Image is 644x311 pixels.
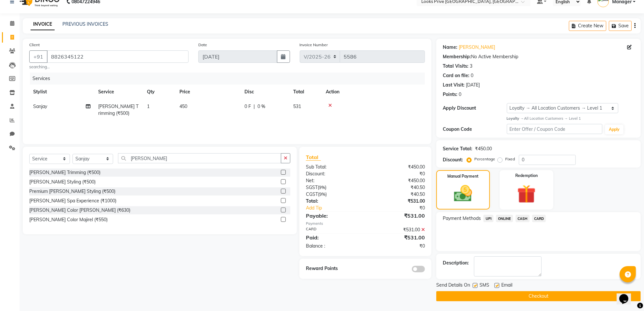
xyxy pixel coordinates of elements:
[443,53,471,60] div: Membership:
[244,103,251,110] span: 0 F
[365,243,430,250] div: ₹0
[443,126,506,133] div: Coupon Code
[376,205,430,211] div: ₹0
[507,116,524,121] strong: Loyalty →
[365,234,430,241] div: ₹531.00
[30,73,430,85] div: Services
[365,164,430,170] div: ₹450.00
[443,44,457,51] div: Name:
[511,183,542,206] img: _gift.svg
[62,21,108,27] a: PREVIOUS INVOICES
[306,221,425,226] div: Payments
[436,291,641,301] button: Checkout
[443,63,468,70] div: Total Visits:
[532,215,546,222] span: CARD
[29,169,100,176] div: [PERSON_NAME] Trimming (₹500)
[179,103,187,109] span: 450
[443,82,465,88] div: Last Visit:
[443,260,469,266] div: Description:
[483,215,493,222] span: UPI
[507,124,602,134] input: Enter Offer / Coupon Code
[198,42,207,48] label: Date
[301,198,365,205] div: Total:
[301,212,365,220] div: Payable:
[443,72,469,79] div: Card on file:
[466,82,480,88] div: [DATE]
[436,282,470,290] span: Send Details On
[365,184,430,191] div: ₹40.50
[501,282,512,290] span: Email
[241,85,289,99] th: Disc
[29,179,96,185] div: [PERSON_NAME] Styling (₹500)
[459,91,461,98] div: 0
[176,85,241,99] th: Price
[480,282,489,290] span: SMS
[31,19,55,30] a: INVOICE
[300,42,328,48] label: Invoice Number
[98,103,138,116] span: [PERSON_NAME] Trimming (₹500)
[365,212,430,220] div: ₹531.00
[293,103,301,109] span: 531
[306,184,318,190] span: SGST
[29,216,108,223] div: [PERSON_NAME] Color Majirel (₹550)
[496,215,513,222] span: ONLINE
[365,191,430,198] div: ₹40.50
[289,85,322,99] th: Total
[301,170,365,177] div: Discount:
[365,198,430,205] div: ₹531.00
[605,125,624,134] button: Apply
[609,21,632,31] button: Save
[301,164,365,170] div: Sub Total:
[94,85,143,99] th: Service
[29,42,40,48] label: Client
[516,215,530,222] span: CASH
[301,205,376,211] a: Add Tip
[306,154,321,161] span: Total
[301,265,365,272] div: Reward Points
[143,85,176,99] th: Qty
[617,285,637,304] iframe: chat widget
[569,21,606,31] button: Create New
[33,103,47,109] span: Sanjay
[322,85,425,99] th: Action
[29,50,47,63] button: +91
[475,145,492,152] div: ₹450.00
[505,156,515,162] label: Fixed
[301,191,365,198] div: ( )
[448,173,479,179] label: Manual Payment
[306,191,318,197] span: CGST
[29,188,115,195] div: Premium [PERSON_NAME] Styling (₹500)
[443,91,457,98] div: Points:
[365,170,430,177] div: ₹0
[47,50,189,63] input: Search by Name/Mobile/Email/Code
[365,226,430,233] div: ₹531.00
[301,234,365,241] div: Paid:
[365,177,430,184] div: ₹450.00
[301,243,365,250] div: Balance :
[257,103,265,110] span: 0 %
[474,156,495,162] label: Percentage
[301,226,365,233] div: CARD
[29,197,116,204] div: [PERSON_NAME] Spa Experience (₹1000)
[301,184,365,191] div: ( )
[319,185,325,190] span: 9%
[29,64,189,70] small: searching...
[443,215,481,222] span: Payment Methods
[443,105,506,112] div: Apply Discount
[443,53,634,60] div: No Active Membership
[29,85,94,99] th: Stylist
[301,177,365,184] div: Net:
[147,103,150,109] span: 1
[471,72,473,79] div: 0
[254,103,255,110] span: |
[319,192,325,197] span: 9%
[459,44,495,51] a: [PERSON_NAME]
[118,153,281,163] input: Search or Scan
[507,116,634,121] div: All Location Customers → Level 1
[470,63,472,70] div: 3
[448,183,478,204] img: _cash.svg
[515,173,538,179] label: Redemption
[443,156,463,163] div: Discount:
[443,145,472,152] div: Service Total:
[29,207,130,214] div: [PERSON_NAME] Color [PERSON_NAME] (₹630)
